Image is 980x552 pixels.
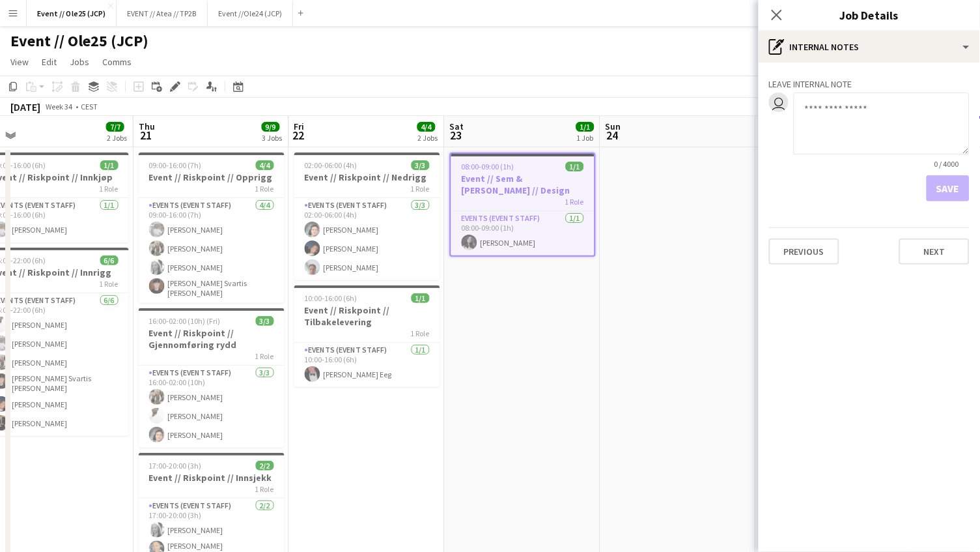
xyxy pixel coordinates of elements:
[450,121,464,132] span: Sat
[412,293,430,303] span: 1/1
[759,31,980,63] div: Internal notes
[100,184,119,194] span: 1 Role
[100,160,119,170] span: 1/1
[139,198,285,303] app-card-role: Events (Event Staff)4/409:00-16:00 (7h)[PERSON_NAME][PERSON_NAME][PERSON_NAME][PERSON_NAME] Svart...
[10,31,148,51] h1: Event // Ole25 (JCP)
[411,184,430,194] span: 1 Role
[149,160,202,170] span: 09:00-16:00 (7h)
[10,56,29,68] span: View
[64,53,94,70] a: Jobs
[27,1,117,26] button: Event // Ole25 (JCP)
[100,255,119,265] span: 6/6
[149,316,221,326] span: 16:00-02:00 (10h) (Fri)
[42,56,57,68] span: Edit
[256,461,274,471] span: 2/2
[255,184,274,194] span: 1 Role
[566,162,584,171] span: 1/1
[450,153,596,257] app-job-card: 08:00-09:00 (1h)1/1Event // Sem & [PERSON_NAME] // Design1 RoleEvents (Event Staff)1/108:00-09:00...
[294,153,440,280] app-job-card: 02:00-06:00 (4h)3/3Event // Riskpoint // Nedrigg1 RoleEvents (Event Staff)3/302:00-06:00 (4h)[PER...
[294,198,440,280] app-card-role: Events (Event Staff)3/302:00-06:00 (4h)[PERSON_NAME][PERSON_NAME][PERSON_NAME]
[5,53,34,70] a: View
[139,308,285,448] app-job-card: 16:00-02:00 (10h) (Fri)3/3Event // Riskpoint // Gjennomføring rydd1 RoleEvents (Event Staff)3/316...
[97,53,137,70] a: Comms
[100,279,119,289] span: 1 Role
[139,327,285,351] h3: Event // Riskpoint // Gjennomføring rydd
[305,160,357,170] span: 02:00-06:00 (4h)
[448,128,464,143] span: 23
[294,343,440,387] app-card-role: Events (Event Staff)1/110:00-16:00 (6h)[PERSON_NAME] Eeg
[305,293,357,303] span: 10:00-16:00 (6h)
[417,122,436,132] span: 4/4
[462,162,514,171] span: 08:00-09:00 (1h)
[81,102,98,111] div: CEST
[106,122,124,132] span: 7/7
[139,153,285,303] app-job-card: 09:00-16:00 (7h)4/4Event // Riskpoint // Opprigg1 RoleEvents (Event Staff)4/409:00-16:00 (7h)[PER...
[262,133,283,143] div: 3 Jobs
[70,56,89,68] span: Jobs
[769,78,970,90] h3: Leave internal note
[899,239,970,265] button: Next
[139,121,155,132] span: Thu
[255,351,274,361] span: 1 Role
[137,128,155,143] span: 21
[102,56,132,68] span: Comms
[107,133,127,143] div: 2 Jobs
[117,1,208,26] button: EVENT // Atea // TP2B
[294,304,440,328] h3: Event // Riskpoint // Tilbakelevering
[139,171,285,183] h3: Event // Riskpoint // Opprigg
[451,211,595,255] app-card-role: Events (Event Staff)1/108:00-09:00 (1h)[PERSON_NAME]
[294,121,305,132] span: Fri
[577,133,594,143] div: 1 Job
[262,122,280,132] span: 9/9
[606,121,621,132] span: Sun
[43,102,76,111] span: Week 34
[294,171,440,183] h3: Event // Riskpoint // Nedrigg
[139,472,285,484] h3: Event // Riskpoint // Innsjekk
[565,197,584,207] span: 1 Role
[294,285,440,387] app-job-card: 10:00-16:00 (6h)1/1Event // Riskpoint // Tilbakelevering1 RoleEvents (Event Staff)1/110:00-16:00 ...
[418,133,438,143] div: 2 Jobs
[769,239,839,265] button: Previous
[411,328,430,338] span: 1 Role
[10,100,40,113] div: [DATE]
[36,53,62,70] a: Edit
[139,366,285,448] app-card-role: Events (Event Staff)3/316:00-02:00 (10h)[PERSON_NAME][PERSON_NAME][PERSON_NAME]
[759,7,980,23] h3: Job Details
[149,461,202,471] span: 17:00-20:00 (3h)
[256,160,274,170] span: 4/4
[451,173,595,196] h3: Event // Sem & [PERSON_NAME] // Design
[924,159,970,169] span: 0 / 4000
[256,316,274,326] span: 3/3
[412,160,430,170] span: 3/3
[604,128,621,143] span: 24
[255,484,274,494] span: 1 Role
[292,128,305,143] span: 22
[576,122,595,132] span: 1/1
[208,1,293,26] button: Event //Ole24 (JCP)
